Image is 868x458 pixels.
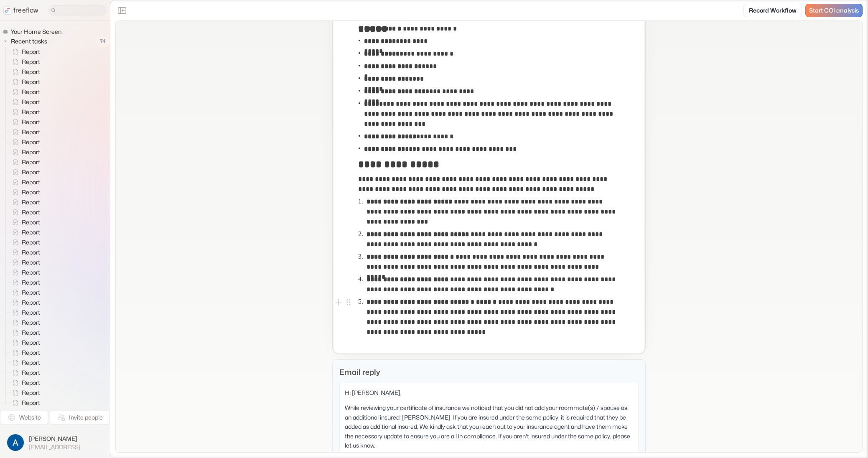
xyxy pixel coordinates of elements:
span: Report [20,318,43,327]
span: Report [20,198,43,206]
a: Report [6,328,43,338]
a: Report [6,378,43,388]
span: Report [20,208,43,216]
a: Report [6,217,43,227]
span: Report [20,278,43,287]
a: Report [6,167,43,177]
span: Report [20,298,43,307]
a: Report [6,117,43,127]
a: Report [6,97,43,107]
span: Recent tasks [9,37,50,46]
span: Report [20,108,43,116]
span: Report [20,369,43,377]
a: Report [6,137,43,147]
a: Report [6,308,43,318]
span: Report [20,338,43,347]
p: Email reply [339,366,639,378]
a: Report [6,237,43,247]
a: Report [6,107,43,117]
a: Report [6,288,43,298]
a: Report [6,247,43,257]
p: Hi [PERSON_NAME], [345,388,633,397]
span: Report [20,138,43,146]
span: 74 [96,36,110,47]
span: Report [20,118,43,126]
a: Report [6,197,43,207]
a: Report [6,147,43,157]
a: Report [6,358,43,368]
span: Report [20,48,43,56]
a: Report [6,177,43,187]
span: Report [20,158,43,166]
span: Report [20,188,43,196]
span: Report [20,308,43,317]
a: Your Home Screen [3,28,65,36]
a: Report [6,348,43,358]
span: Report [20,258,43,267]
span: Report [20,228,43,237]
a: Report [6,207,43,217]
span: Report [20,148,43,156]
span: Report [20,328,43,337]
a: Report [6,398,43,408]
button: Invite people [50,411,110,424]
button: Recent tasks [3,36,51,46]
span: Report [20,238,43,247]
span: Report [20,248,43,257]
img: profile [7,434,24,451]
a: Report [6,257,43,267]
span: Report [20,399,43,407]
a: Report [6,87,43,97]
button: Open block menu [344,297,354,307]
a: Start COI analysis [805,4,863,17]
a: Report [6,157,43,167]
span: [EMAIL_ADDRESS] [29,443,81,451]
span: Report [20,78,43,86]
span: Report [20,98,43,106]
a: Record Workflow [743,4,802,17]
span: Report [20,379,43,387]
a: Report [6,47,43,57]
button: Add block [333,297,344,307]
a: Report [6,277,43,288]
a: Report [6,127,43,137]
button: [PERSON_NAME][EMAIL_ADDRESS] [5,432,105,453]
span: Report [20,389,43,397]
a: freeflow [3,5,38,15]
a: Report [6,338,43,348]
span: Start COI analysis [809,7,859,14]
button: Close the sidebar [115,4,129,17]
a: Report [6,318,43,328]
span: Report [20,349,43,357]
a: Report [6,67,43,77]
span: Report [20,359,43,367]
a: Report [6,187,43,197]
a: Report [6,368,43,378]
span: Report [20,288,43,297]
a: Report [6,298,43,308]
p: While reviewing your certificate of insurance we noticed that you did not add your roommate(s) / ... [345,403,633,450]
span: [PERSON_NAME] [29,435,81,443]
span: Report [20,268,43,277]
span: Report [20,178,43,186]
span: Report [20,218,43,226]
span: Report [20,128,43,136]
a: Report [6,267,43,277]
p: freeflow [13,5,38,15]
a: Report [6,77,43,87]
span: Report [20,68,43,76]
span: Your Home Screen [9,28,64,36]
a: Report [6,388,43,398]
span: Report [20,88,43,96]
a: Report [6,57,43,67]
span: Report [20,168,43,176]
span: Report [20,58,43,66]
a: Report [6,227,43,237]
